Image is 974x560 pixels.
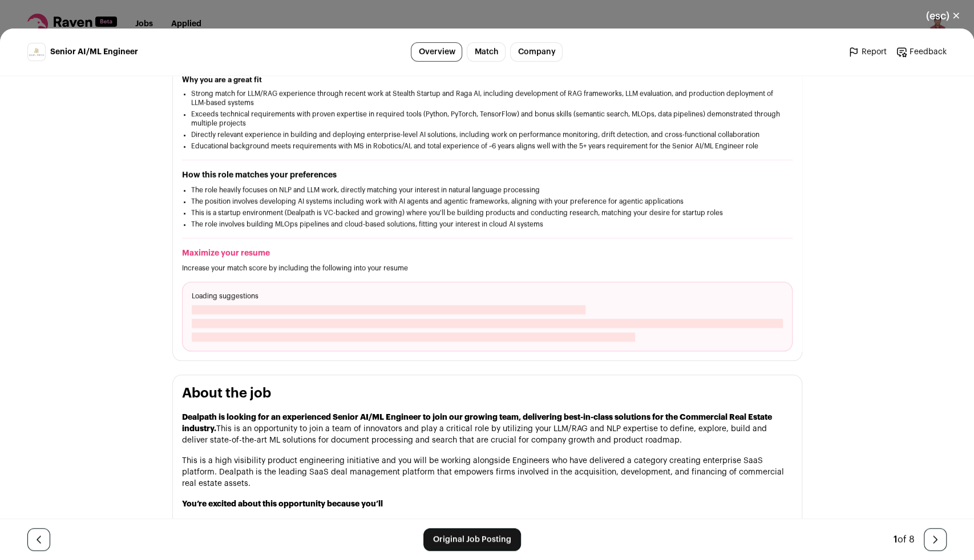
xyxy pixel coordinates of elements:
li: Directly relevant experience in building and deploying enterprise-level AI solutions, including w... [191,130,783,139]
a: Company [510,42,563,62]
li: The role heavily focuses on NLP and LLM work, directly matching your interest in natural language... [191,185,783,194]
li: This is a startup environment (Dealpath is VC-backed and growing) where you'll be building produc... [191,208,783,217]
li: Strong match for LLM/RAG experience through recent work at Stealth Startup and Raga AI, including... [191,89,783,107]
strong: Dealpath is looking for an experienced Senior AI/ML Engineer to join our growing team, delivering... [182,413,772,433]
span: 1 [894,535,898,544]
li: The role involves building MLOps pipelines and cloud-based solutions, fitting your interest in cl... [191,220,783,229]
img: 5fd47ac8162c77f4cd1d5a9f598c03d70ba8689b17477895a62a7d551e5420b8.png [28,47,45,57]
li: Educational background meets requirements with MS in Robotics/AI, and total experience of ~6 year... [191,141,783,151]
strong: You’re excited about this opportunity because you’ll [182,500,383,508]
span: Senior AI/ML Engineer [50,46,138,58]
a: Match [467,42,506,62]
div: of 8 [894,533,915,546]
h2: Why you are a great fit [182,75,793,84]
a: Original Job Posting [423,528,521,551]
li: Exceeds technical requirements with proven expertise in required tools (Python, PyTorch, TensorFl... [191,109,783,128]
li: The position involves developing AI systems including work with AI agents and agentic frameworks,... [191,197,783,206]
h2: How this role matches your preferences [182,169,793,181]
h2: About the job [182,384,793,403]
p: This is an opportunity to join a team of innovators and play a critical role by utilizing your LL... [182,412,793,446]
a: Overview [411,42,462,62]
div: Loading suggestions [182,282,793,351]
a: Feedback [896,46,947,58]
p: Increase your match score by including the following into your resume [182,263,793,273]
p: This is a high visibility product engineering initiative and you will be working alongside Engine... [182,455,793,489]
a: Report [848,46,887,58]
button: Close modal [912,3,974,29]
h2: Maximize your resume [182,247,793,259]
